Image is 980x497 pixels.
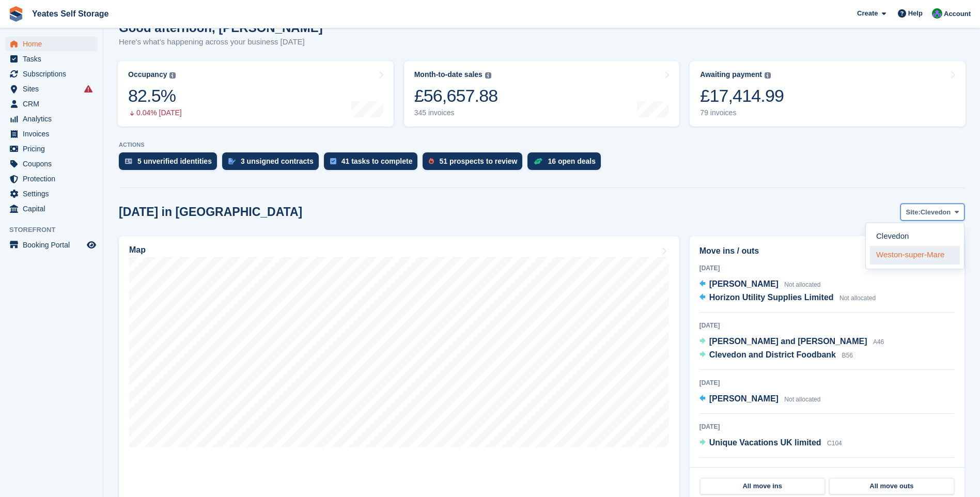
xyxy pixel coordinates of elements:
a: menu [5,127,98,141]
div: £56,657.88 [414,85,498,106]
button: Site: Clevedon [900,204,965,221]
div: Occupancy [128,70,167,79]
span: Invoices [23,127,85,141]
div: Awaiting payment [700,70,762,79]
i: Smart entry sync failures have occurred [84,85,92,93]
img: prospect-51fa495bee0391a8d652442698ab0144808aea92771e9ea1ae160a38d050c398.svg [429,158,434,164]
span: A46 [873,338,884,346]
p: ACTIONS [119,142,965,148]
a: 16 open deals [527,152,606,175]
a: 5 unverified identities [119,152,222,175]
h2: Map [129,245,146,255]
div: 3 unsigned contracts [241,157,314,165]
span: Subscriptions [23,67,85,81]
div: 41 tasks to complete [341,157,413,165]
span: Clevedon [921,207,951,218]
img: icon-info-grey-7440780725fd019a000dd9b08b2336e03edf1995a4989e88bcd33f0948082b44.svg [485,72,491,79]
a: 3 unsigned contracts [222,152,324,175]
div: 345 invoices [414,108,498,117]
a: 51 prospects to review [423,152,527,175]
span: Not allocated [784,281,820,288]
a: menu [5,37,98,51]
a: All move ins [700,478,825,494]
div: [DATE] [699,378,955,387]
img: stora-icon-8386f47178a22dfd0bd8f6a31ec36ba5ce8667c1dd55bd0f319d3a0aa187defe.svg [8,6,24,22]
span: Clevedon and District Foodbank [709,350,836,359]
div: 16 open deals [548,157,596,165]
span: Protection [23,172,85,186]
span: Help [908,8,923,19]
a: Clevedon [870,227,960,246]
img: contract_signature_icon-13c848040528278c33f63329250d36e43548de30e8caae1d1a13099fd9432cc5.svg [228,158,236,164]
span: Home [23,37,85,51]
a: [PERSON_NAME] Not allocated [699,278,821,291]
p: Here's what's happening across your business [DATE] [119,36,323,48]
div: 5 unverified identities [137,157,212,165]
a: menu [5,97,98,111]
div: [DATE] [699,422,955,431]
a: menu [5,112,98,126]
img: verify_identity-adf6edd0f0f0b5bbfe63781bf79b02c33cf7c696d77639b501bdc392416b5a36.svg [125,158,132,164]
span: Sites [23,82,85,96]
span: B56 [842,352,852,359]
span: C104 [827,440,842,447]
a: menu [5,142,98,156]
a: Horizon Utility Supplies Limited Not allocated [699,291,876,305]
span: Pricing [23,142,85,156]
span: [PERSON_NAME] and [PERSON_NAME] [709,337,867,346]
a: menu [5,201,98,216]
h2: Move ins / outs [699,245,955,257]
span: Coupons [23,157,85,171]
h2: [DATE] in [GEOGRAPHIC_DATA] [119,205,302,219]
a: menu [5,238,98,252]
img: icon-info-grey-7440780725fd019a000dd9b08b2336e03edf1995a4989e88bcd33f0948082b44.svg [765,72,771,79]
a: menu [5,172,98,186]
span: Account [944,9,971,19]
span: Site: [906,207,921,218]
img: icon-info-grey-7440780725fd019a000dd9b08b2336e03edf1995a4989e88bcd33f0948082b44.svg [169,72,176,79]
span: Capital [23,201,85,216]
a: 41 tasks to complete [324,152,423,175]
a: [PERSON_NAME] Not allocated [699,393,821,406]
span: Create [857,8,878,19]
span: Tasks [23,52,85,66]
a: Awaiting payment £17,414.99 79 invoices [690,61,966,127]
div: Month-to-date sales [414,70,483,79]
div: 79 invoices [700,108,784,117]
span: Settings [23,187,85,201]
span: Not allocated [784,396,820,403]
div: [DATE] [699,321,955,330]
span: Analytics [23,112,85,126]
img: deal-1b604bf984904fb50ccaf53a9ad4b4a5d6e5aea283cecdc64d6e3604feb123c2.svg [534,158,542,165]
a: Preview store [85,239,98,251]
div: 82.5% [128,85,182,106]
a: menu [5,157,98,171]
span: Unique Vacations UK limited [709,438,821,447]
span: [PERSON_NAME] [709,279,779,288]
a: Occupancy 82.5% 0.04% [DATE] [118,61,394,127]
a: menu [5,82,98,96]
div: 51 prospects to review [439,157,517,165]
div: [DATE] [699,263,955,273]
img: Joe [932,8,942,19]
a: [PERSON_NAME] and [PERSON_NAME] A46 [699,335,884,349]
a: menu [5,187,98,201]
div: £17,414.99 [700,85,784,106]
span: Horizon Utility Supplies Limited [709,293,834,302]
span: Not allocated [839,294,876,302]
a: All move outs [829,478,954,494]
div: [DATE] [699,466,955,475]
span: Storefront [9,225,103,235]
a: Weston-super-Mare [870,246,960,265]
span: [PERSON_NAME] [709,394,779,403]
a: Yeates Self Storage [28,5,113,22]
img: task-75834270c22a3079a89374b754ae025e5fb1db73e45f91037f5363f120a921f8.svg [330,158,336,164]
a: Clevedon and District Foodbank B56 [699,349,853,362]
span: CRM [23,97,85,111]
a: Unique Vacations UK limited C104 [699,437,842,450]
span: Booking Portal [23,238,85,252]
div: 0.04% [DATE] [128,108,182,117]
a: menu [5,52,98,66]
a: Month-to-date sales £56,657.88 345 invoices [404,61,680,127]
a: menu [5,67,98,81]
